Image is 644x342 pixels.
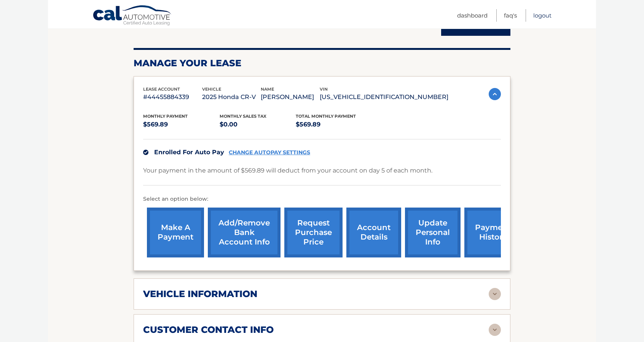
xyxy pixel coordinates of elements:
h2: Manage Your Lease [134,58,510,69]
img: accordion-active.svg [489,88,501,100]
span: name [261,86,274,92]
img: accordion-rest.svg [489,288,501,300]
span: Monthly Payment [143,113,188,119]
a: payment history [464,208,521,257]
a: Cal Automotive [92,5,172,27]
span: lease account [143,86,180,92]
a: Logout [533,9,552,22]
a: request purchase price [284,208,343,257]
span: vehicle [202,86,221,92]
span: Enrolled For Auto Pay [154,149,224,156]
img: accordion-rest.svg [489,324,501,336]
span: Total Monthly Payment [296,113,356,119]
p: Select an option below: [143,195,501,204]
p: 2025 Honda CR-V [202,92,261,102]
a: CHANGE AUTOPAY SETTINGS [229,149,310,156]
p: Your payment in the amount of $569.89 will deduct from your account on day 5 of each month. [143,165,432,176]
a: FAQ's [504,9,517,22]
a: account details [346,208,401,257]
p: [US_VEHICLE_IDENTIFICATION_NUMBER] [320,92,448,102]
a: make a payment [147,208,204,257]
h2: vehicle information [143,288,257,300]
a: update personal info [405,208,461,257]
span: vin [320,86,328,92]
h2: customer contact info [143,324,274,336]
p: $569.89 [143,119,220,130]
a: Dashboard [457,9,488,22]
p: #44455884339 [143,92,202,102]
p: $569.89 [296,119,372,130]
img: check.svg [143,150,148,155]
a: Add/Remove bank account info [208,208,281,257]
p: $0.00 [220,119,296,130]
p: [PERSON_NAME] [261,92,320,102]
span: Monthly sales Tax [220,113,266,119]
